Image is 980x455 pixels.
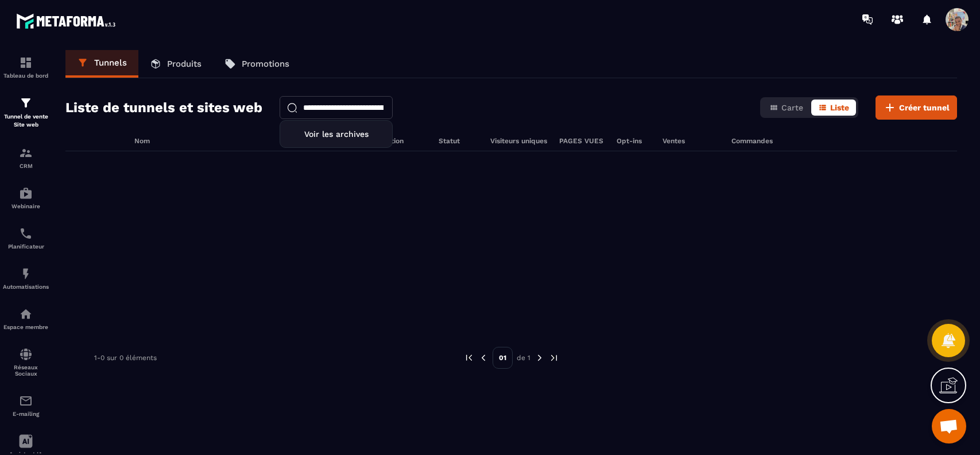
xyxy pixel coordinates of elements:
p: Voir les archives [289,129,384,139]
p: E-mailing [3,411,49,417]
h2: Liste de tunnels et sites web [65,96,262,119]
img: automations [19,267,33,281]
span: Carte [781,103,803,112]
p: Webinaire [3,203,49,209]
h6: Commandes [731,137,773,145]
p: Tunnels [94,58,127,68]
img: formation [19,146,33,160]
a: formationformationCRM [3,137,49,178]
a: Produits [138,50,213,78]
img: prev [464,353,474,363]
img: next [534,353,545,363]
p: 01 [493,347,513,369]
img: formation [19,96,33,110]
img: email [19,394,33,408]
a: formationformationTunnel de vente Site web [3,87,49,137]
h6: Statut [439,137,479,145]
h6: Ventes [663,137,720,145]
a: Promotions [213,50,301,78]
p: Planificateur [3,243,49,250]
p: Produits [167,59,202,69]
p: Tunnel de vente Site web [3,113,49,129]
p: 1-0 sur 0 éléments [94,354,157,362]
img: next [549,353,559,363]
div: Ouvrir le chat [932,409,966,443]
h6: Opt-ins [617,137,651,145]
p: Promotions [242,59,289,69]
p: de 1 [517,353,530,362]
a: emailemailE-mailing [3,385,49,426]
span: Liste [830,103,849,112]
img: automations [19,307,33,321]
p: Espace membre [3,324,49,330]
img: logo [16,10,119,32]
img: scheduler [19,227,33,240]
img: social-network [19,347,33,361]
h6: Nom [134,137,335,145]
p: CRM [3,163,49,169]
span: Créer tunnel [899,102,950,113]
button: Liste [811,100,856,116]
h6: Visiteurs uniques [490,137,548,145]
img: automations [19,186,33,200]
a: Tunnels [65,50,138,78]
button: Carte [762,100,810,116]
p: Réseaux Sociaux [3,364,49,377]
a: automationsautomationsEspace membre [3,299,49,339]
a: schedulerschedulerPlanificateur [3,218,49,258]
img: formation [19,56,33,70]
img: prev [478,353,489,363]
a: formationformationTableau de bord [3,47,49,87]
a: automationsautomationsAutomatisations [3,258,49,299]
p: Tableau de bord [3,72,49,79]
a: social-networksocial-networkRéseaux Sociaux [3,339,49,385]
p: Automatisations [3,284,49,290]
button: Créer tunnel [876,95,957,120]
h6: PAGES VUES [559,137,605,145]
a: automationsautomationsWebinaire [3,178,49,218]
